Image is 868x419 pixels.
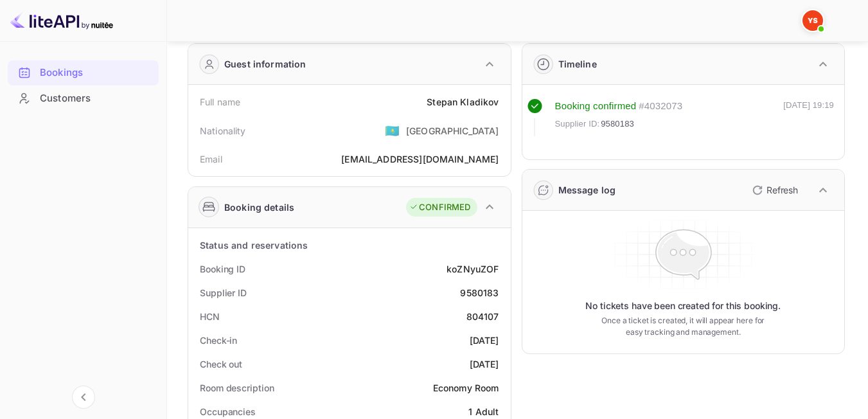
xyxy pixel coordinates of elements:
[639,99,682,114] div: # 4032073
[8,60,159,84] a: Bookings
[200,405,256,418] div: Occupancies
[460,286,499,299] div: 9580183
[427,95,499,109] div: Stepan Kladikov
[200,381,274,395] div: Room description
[200,124,246,138] div: Nationality
[40,66,152,80] div: Bookings
[555,118,600,130] span: Supplier ID:
[783,99,834,136] div: [DATE] 19:19
[200,334,237,347] div: Check-in
[200,238,308,252] div: Status and reservations
[766,183,798,197] p: Refresh
[470,334,499,347] div: [DATE]
[8,86,159,111] div: Customers
[585,299,781,312] p: No tickets have been created for this booking.
[555,99,637,114] div: Booking confirmed
[447,262,499,276] div: koZNyuZOF
[341,152,499,166] div: [EMAIL_ADDRESS][DOMAIN_NAME]
[433,381,499,395] div: Economy Room
[802,10,823,31] img: Yandex Support
[200,357,242,371] div: Check out
[466,310,499,323] div: 804107
[409,201,470,214] div: CONFIRMED
[8,86,159,110] a: Customers
[558,57,597,71] div: Timeline
[200,95,240,109] div: Full name
[468,405,499,418] div: 1 Adult
[10,10,113,31] img: LiteAPI logo
[72,386,95,409] button: Collapse navigation
[40,91,152,106] div: Customers
[200,310,220,323] div: HCN
[385,119,400,142] span: United States
[200,286,247,299] div: Supplier ID
[8,60,159,85] div: Bookings
[200,262,245,276] div: Booking ID
[558,183,616,197] div: Message log
[200,152,222,166] div: Email
[598,315,769,338] p: Once a ticket is created, it will appear here for easy tracking and management.
[470,357,499,371] div: [DATE]
[601,118,634,130] span: 9580183
[224,201,294,214] div: Booking details
[745,180,803,201] button: Refresh
[224,57,306,71] div: Guest information
[406,124,499,138] div: [GEOGRAPHIC_DATA]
